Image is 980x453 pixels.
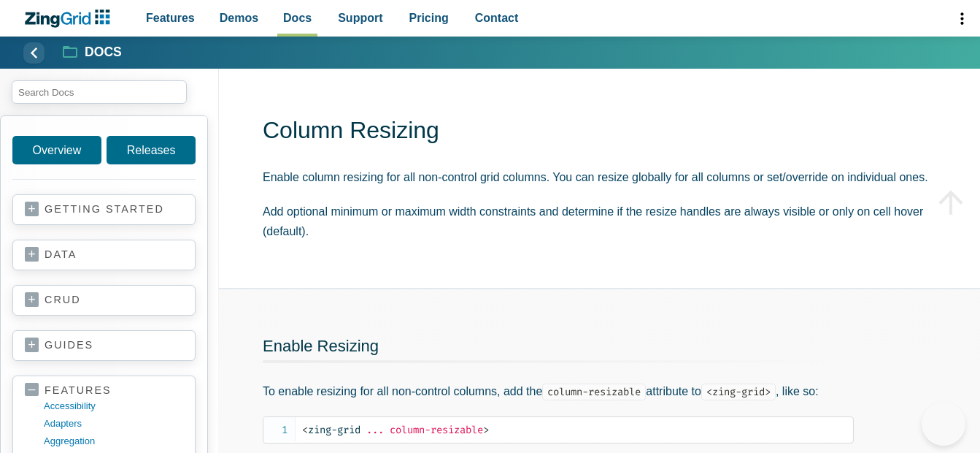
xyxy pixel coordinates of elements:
a: Docs [63,44,122,61]
a: data [25,248,183,262]
input: search input [12,80,187,104]
a: accessibility [44,397,183,415]
h1: Column Resizing [263,115,957,148]
span: Demos [220,8,258,28]
span: zing-grid [302,424,360,436]
p: To enable resizing for all non-control columns, add the attribute to , like so: [263,381,854,401]
a: Releases [107,136,196,164]
p: Add optional minimum or maximum width constraints and determine if the resize handles are always ... [263,202,957,241]
a: Enable Resizing [263,337,379,355]
iframe: Toggle Customer Support [922,402,965,446]
span: Support [338,8,382,28]
span: Docs [283,8,312,28]
a: aggregation [44,433,183,450]
code: <zing-grid> [701,384,776,400]
span: column-resizable [390,424,483,436]
a: guides [25,338,183,353]
a: Overview [12,136,101,164]
a: adapters [44,415,183,433]
a: getting started [25,202,183,217]
a: crud [25,293,183,308]
span: > [483,424,489,436]
span: Contact [475,8,519,28]
a: features [25,384,183,397]
span: Features [146,8,195,28]
span: Pricing [409,8,449,28]
strong: Docs [85,46,122,59]
span: < [302,424,308,436]
span: ... [366,424,384,436]
p: Enable column resizing for all non-control grid columns. You can resize globally for all columns ... [263,167,957,187]
a: ZingChart Logo. Click to return to the homepage [23,9,117,28]
code: column-resizable [542,384,646,400]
